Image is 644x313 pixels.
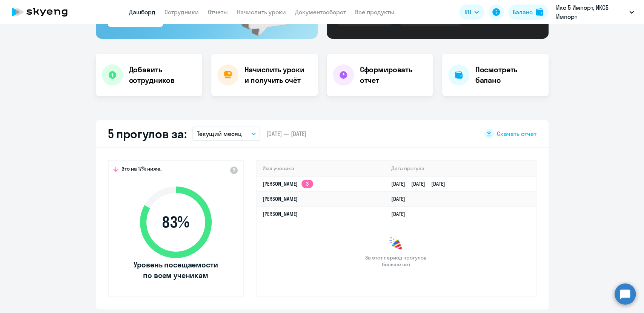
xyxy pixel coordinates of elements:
[208,8,228,16] a: Отчеты
[391,180,451,187] a: [DATE][DATE][DATE]
[389,236,404,251] img: congrats
[464,8,471,17] span: RU
[497,130,536,138] span: Скачать отчет
[244,64,310,86] h4: Начислить уроки и получить счёт
[263,180,313,187] a: [PERSON_NAME]3
[164,8,199,16] a: Сотрудники
[197,129,242,138] p: Текущий месяц
[355,8,394,16] a: Все продукты
[364,254,428,268] span: За этот период прогулов больше нет
[295,8,346,16] a: Документооборот
[508,5,548,20] button: Балансbalance
[391,211,411,217] a: [DATE]
[301,180,313,188] app-skyeng-badge: 3
[513,8,533,17] div: Баланс
[552,3,638,21] button: Икс 5 Импорт, ИКС5 Импорт
[263,211,298,217] a: [PERSON_NAME]
[385,161,535,176] th: Дата прогула
[237,8,286,16] a: Начислить уроки
[475,64,543,86] h4: Посмотреть баланс
[266,130,306,138] span: [DATE] — [DATE]
[263,195,298,202] a: [PERSON_NAME]
[257,161,386,176] th: Имя ученика
[132,213,219,231] span: 83 %
[556,3,626,21] p: Икс 5 Импорт, ИКС5 Импорт
[536,8,543,16] img: balance
[391,195,411,202] a: [DATE]
[108,126,187,141] h2: 5 прогулов за:
[121,165,161,174] span: Это на 17% ниже,
[129,8,155,16] a: Дашборд
[132,260,219,281] span: Уровень посещаемости по всем ученикам
[129,64,196,86] h4: Добавить сотрудников
[459,5,484,20] button: RU
[360,64,427,86] h4: Сформировать отчет
[192,127,260,141] button: Текущий месяц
